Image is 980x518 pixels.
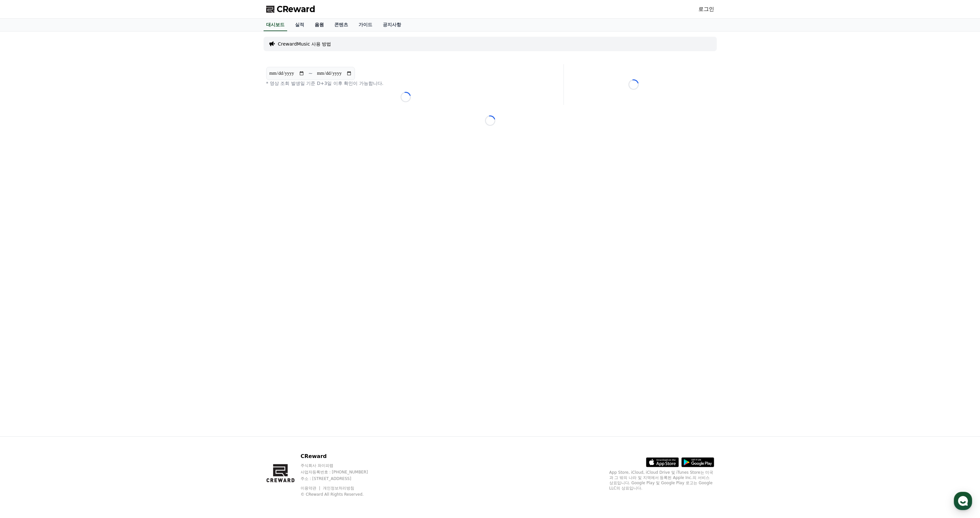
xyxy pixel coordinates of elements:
[101,218,109,223] span: 설정
[329,19,353,31] a: 콘텐츠
[290,19,309,31] a: 실적
[301,469,380,475] p: 사업자등록번호 : [PHONE_NUMBER]
[266,80,545,87] p: * 영상 조회 발생일 기준 D+3일 이후 확인이 가능합니다.
[353,19,378,31] a: 가이드
[43,208,84,224] a: 대화
[84,208,126,224] a: 설정
[277,4,315,14] span: CReward
[378,19,406,31] a: 공지사항
[301,476,380,481] p: 주소 : [STREET_ADDRESS]
[2,208,43,224] a: 홈
[309,19,329,31] a: 음원
[301,463,380,468] p: 주식회사 와이피랩
[301,452,380,460] p: CReward
[301,486,321,490] a: 이용약관
[21,218,25,223] span: 홈
[301,492,380,497] p: © CReward All Rights Reserved.
[266,4,315,14] a: CReward
[323,486,354,490] a: 개인정보처리방침
[264,19,287,31] a: 대시보드
[308,70,313,77] p: ~
[60,218,68,223] span: 대화
[609,470,714,491] p: App Store, iCloud, iCloud Drive 및 iTunes Store는 미국과 그 밖의 나라 및 지역에서 등록된 Apple Inc.의 서비스 상표입니다. Goo...
[278,41,331,47] a: CrewardMusic 사용 방법
[698,5,714,13] a: 로그인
